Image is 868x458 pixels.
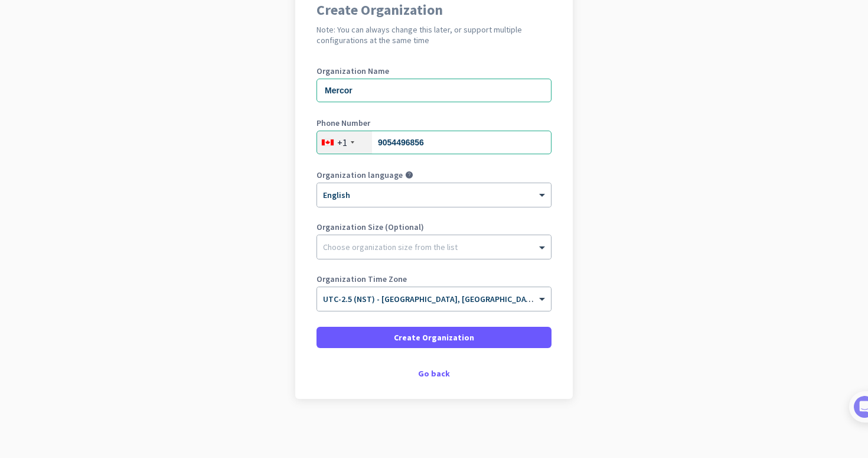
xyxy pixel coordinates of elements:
[337,137,347,148] div: +1
[316,119,552,127] label: Phone Number
[316,223,552,231] label: Organization Size (Optional)
[316,79,552,102] input: What is the name of your organization?
[316,131,552,154] input: 506-234-5678
[405,171,413,179] i: help
[316,369,552,378] div: Go back
[316,24,552,46] h2: Note: You can always change this later, or support multiple configurations at the same time
[394,332,474,343] span: Create Organization
[316,3,552,17] h1: Create Organization
[316,171,403,179] label: Organization language
[316,275,552,283] label: Organization Time Zone
[316,67,552,75] label: Organization Name
[316,327,552,348] button: Create Organization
